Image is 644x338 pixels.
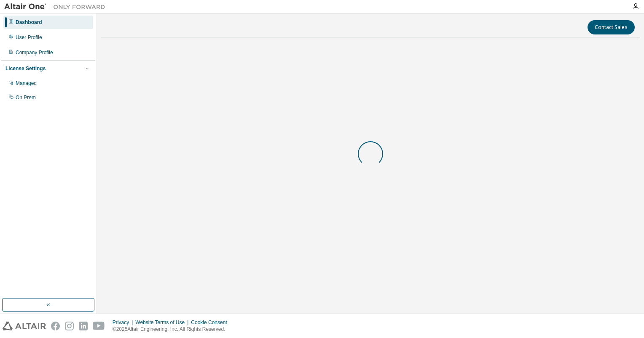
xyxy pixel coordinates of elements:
div: Dashboard [16,19,42,26]
img: linkedin.svg [79,322,88,330]
img: Altair One [4,3,110,11]
img: altair_logo.svg [3,322,46,330]
img: youtube.svg [93,322,105,330]
p: © 2025 Altair Engineering, Inc. All Rights Reserved. [113,326,232,333]
img: instagram.svg [65,322,74,330]
div: Website Terms of Use [135,319,191,326]
div: License Settings [5,65,46,72]
img: facebook.svg [51,322,60,330]
div: Cookie Consent [191,319,232,326]
div: User Profile [16,34,42,41]
div: Privacy [113,319,135,326]
button: Contact Sales [588,20,635,34]
div: On Prem [16,94,36,101]
div: Company Profile [16,49,53,56]
div: Managed [16,80,37,87]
